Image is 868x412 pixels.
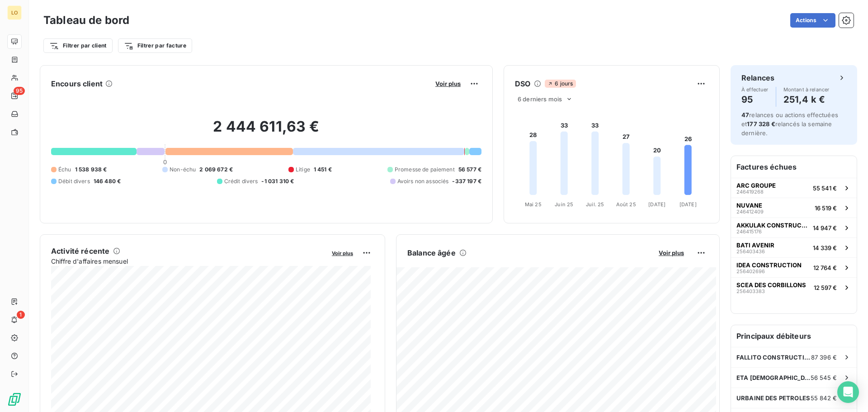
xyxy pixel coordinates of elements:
[731,325,857,347] h6: Principaux débiteurs
[736,289,765,294] span: 256403383
[555,201,573,208] tspan: Juin 25
[837,381,859,403] div: Open Intercom Messenger
[741,72,774,83] h6: Relances
[813,264,837,271] span: 12 764 €
[811,354,837,361] span: 87 396 €
[435,80,461,87] span: Voir plus
[51,78,103,89] h6: Encours client
[51,118,481,145] h2: 2 444 611,63 €
[163,158,167,166] span: 0
[741,92,769,107] h4: 95
[17,311,25,319] span: 1
[545,80,576,88] span: 6 jours
[43,38,113,53] button: Filtrer par client
[736,209,764,214] span: 246412409
[43,12,129,28] h3: Tableau de bord
[741,111,838,137] span: relances ou actions effectuées et relancés la semaine dernière.
[731,277,857,297] button: SCEA DES CORBILLONS25640338312 597 €
[58,166,71,174] span: Échu
[395,166,455,174] span: Promesse de paiement
[7,5,22,20] div: LO
[94,177,121,185] span: 146 480 €
[736,229,762,234] span: 246415176
[736,189,764,194] span: 246419268
[118,38,192,53] button: Filtrer par facture
[656,249,687,257] button: Voir plus
[741,87,769,92] span: À effectuer
[736,182,776,189] span: ARC GROUPE
[736,354,811,361] span: FALLITO CONSTRUCTIONS
[736,281,806,289] span: SCEA DES CORBILLONS
[648,201,665,208] tspan: [DATE]
[736,269,765,274] span: 256402696
[7,392,22,407] img: Logo LeanPay
[679,201,697,208] tspan: [DATE]
[51,246,109,256] h6: Activité récente
[731,178,857,198] button: ARC GROUPE24641926855 541 €
[813,185,837,192] span: 55 541 €
[731,218,857,237] button: AKKULAK CONSTRUCTION24641517614 947 €
[452,177,481,185] span: -337 197 €
[518,95,562,103] span: 6 derniers mois
[747,120,775,128] span: 177 328 €
[407,247,456,258] h6: Balance âgée
[731,156,857,178] h6: Factures échues
[261,177,294,185] span: -1 031 310 €
[736,261,802,269] span: IDEA CONSTRUCTION
[814,284,837,291] span: 12 597 €
[790,13,835,28] button: Actions
[314,166,332,174] span: 1 451 €
[199,166,233,174] span: 2 069 672 €
[586,201,604,208] tspan: Juil. 25
[741,111,749,118] span: 47
[170,166,196,174] span: Non-échu
[813,244,837,251] span: 14 339 €
[811,394,837,402] span: 55 842 €
[58,177,90,185] span: Débit divers
[731,257,857,277] button: IDEA CONSTRUCTION25640269612 764 €
[736,374,811,381] span: ETA [DEMOGRAPHIC_DATA]
[329,249,356,257] button: Voir plus
[813,224,837,232] span: 14 947 €
[14,87,25,95] span: 95
[736,242,774,249] span: BATI AVENIR
[224,177,258,185] span: Crédit divers
[815,204,837,212] span: 16 519 €
[75,166,107,174] span: 1 538 938 €
[731,237,857,257] button: BATI AVENIR25640343614 339 €
[811,374,837,381] span: 56 545 €
[397,177,449,185] span: Avoirs non associés
[332,250,353,256] span: Voir plus
[736,202,762,209] span: NUVANE
[515,78,530,89] h6: DSO
[736,394,810,402] span: URBAINE DES PETROLES
[458,166,481,174] span: 56 577 €
[783,87,830,92] span: Montant à relancer
[525,201,542,208] tspan: Mai 25
[731,198,857,218] button: NUVANE24641240916 519 €
[616,201,636,208] tspan: Août 25
[736,222,809,229] span: AKKULAK CONSTRUCTION
[51,256,325,266] span: Chiffre d'affaires mensuel
[659,249,684,256] span: Voir plus
[433,80,463,88] button: Voir plus
[783,92,830,107] h4: 251,4 k €
[736,249,765,254] span: 256403436
[296,166,310,174] span: Litige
